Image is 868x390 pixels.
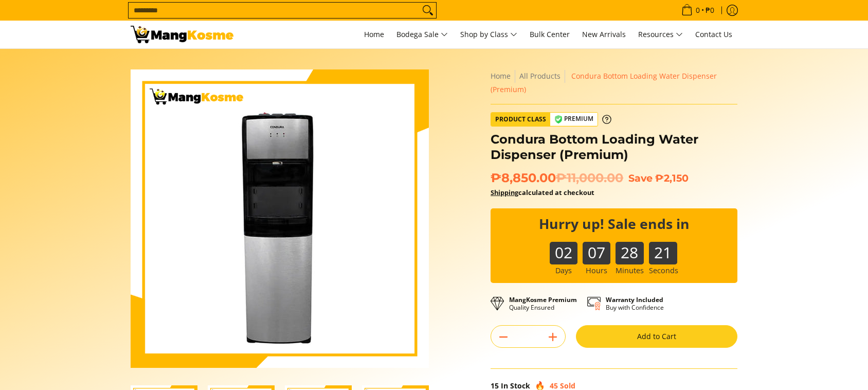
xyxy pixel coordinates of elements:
[616,242,643,254] b: 28
[131,69,429,368] img: Condura Bottom Loading Water Dispenser (Premium)
[576,325,737,348] button: Add to Cart
[364,29,384,39] span: Home
[694,7,701,14] span: 0
[678,5,717,16] span: •
[396,28,448,41] span: Bodega Sale
[509,296,577,311] p: Quality Ensured
[704,7,716,14] span: ₱0
[455,21,522,48] a: Shop by Class
[491,132,737,163] h1: Condura Bottom Loading Water Dispenser (Premium)
[554,115,563,123] img: premium-badge-icon.webp
[491,71,717,94] span: Condura Bottom Loading Water Dispenser (Premium)
[491,170,623,186] span: ₱8,850.00
[655,172,689,184] span: ₱2,150
[556,170,623,186] del: ₱11,000.00
[695,29,732,39] span: Contact Us
[244,21,737,48] nav: Main Menu
[550,242,577,254] b: 02
[583,242,610,254] b: 07
[577,21,631,48] a: New Arrivals
[509,295,577,304] strong: MangKosme Premium
[628,172,653,184] span: Save
[491,71,511,81] a: Home
[606,296,664,311] p: Buy with Confidence
[638,28,683,41] span: Resources
[633,21,688,48] a: Resources
[359,21,389,48] a: Home
[491,113,550,126] span: Product Class
[460,28,517,41] span: Shop by Class
[550,113,598,126] span: Premium
[530,29,570,39] span: Bulk Center
[690,21,737,48] a: Contact Us
[391,21,453,48] a: Bodega Sale
[582,29,626,39] span: New Arrivals
[606,295,663,304] strong: Warranty Included
[420,3,436,18] button: Search
[519,71,560,81] a: All Products
[491,329,516,345] button: Subtract
[491,188,518,197] a: Shipping
[491,112,611,127] a: Product Class Premium
[131,26,233,43] img: Condura Bottom Loading Water Dispenser l Mang Kosme
[649,242,677,254] b: 21
[491,69,737,96] nav: Breadcrumbs
[540,329,565,345] button: Add
[491,188,594,197] strong: calculated at checkout
[525,21,575,48] a: Bulk Center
